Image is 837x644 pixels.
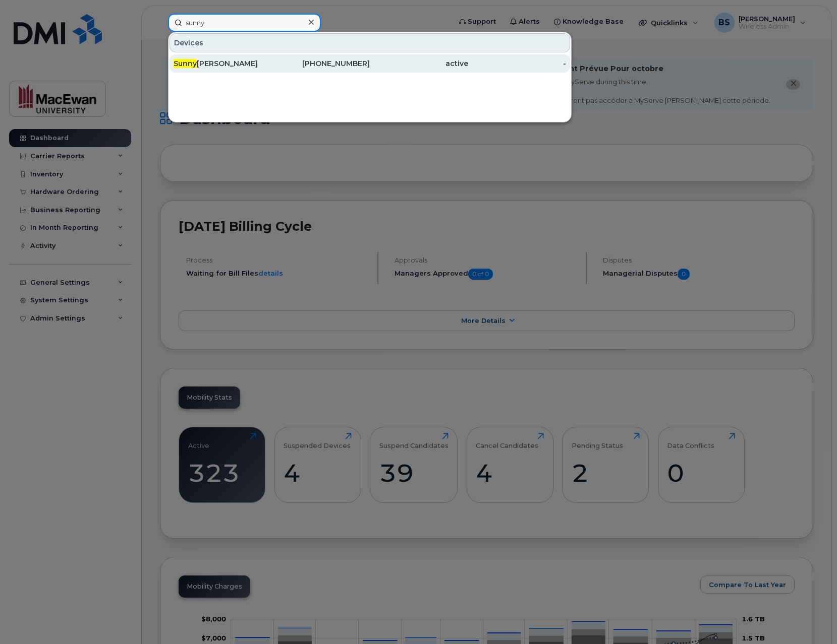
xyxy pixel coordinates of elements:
div: active [370,58,468,69]
div: [PERSON_NAME] [174,58,272,69]
div: - [468,58,567,69]
div: Devices [170,33,570,52]
div: [PHONE_NUMBER] [272,58,370,69]
span: Sunny [174,59,197,68]
a: Sunny[PERSON_NAME][PHONE_NUMBER]active- [170,54,570,73]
